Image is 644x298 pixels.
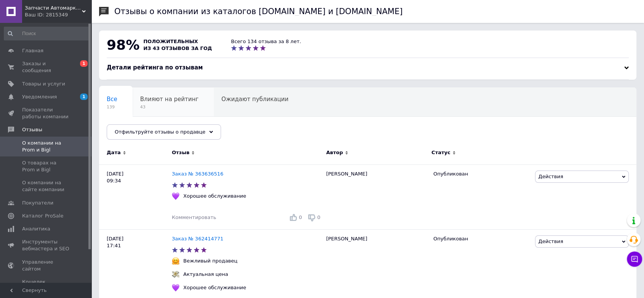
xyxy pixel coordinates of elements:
[99,164,172,229] div: [DATE] 09:34
[221,96,288,103] span: Ожидают публикации
[80,60,88,67] span: 1
[25,11,91,18] div: Ваш ID: 2815349
[22,126,42,133] span: Отзывы
[322,164,429,229] div: [PERSON_NAME]
[22,259,70,272] span: Управление сайтом
[538,174,563,179] span: Действия
[231,38,301,45] div: Всего 134 отзыва за 8 лет.
[172,271,179,278] img: :money_with_wings:
[172,257,179,265] img: :hugging_face:
[107,64,203,71] span: Детали рейтинга по отзывам
[172,149,189,156] span: Отзыв
[140,96,199,103] span: Влияют на рейтинг
[181,271,230,278] div: Актуальная цена
[107,149,121,156] span: Дата
[433,235,529,242] div: Опубликован
[22,47,43,54] span: Главная
[181,284,248,291] div: Хорошее обслуживание
[22,179,70,193] span: О компании на сайте компании
[431,149,450,156] span: Статус
[25,5,82,11] span: Запчасти Автомаркет™
[172,214,216,221] div: Комментировать
[172,192,179,200] img: :purple_heart:
[22,60,70,74] span: Заказы и сообщения
[143,39,198,44] span: положительных
[107,125,189,132] span: Опубликованы без комме...
[4,27,90,40] input: Поиск
[107,104,117,110] span: 139
[22,159,70,173] span: О товарах на Prom и Bigl
[172,284,179,292] img: :purple_heart:
[140,104,199,110] span: 43
[22,93,57,100] span: Уведомления
[172,171,223,177] a: Заказ № 363636516
[22,226,50,232] span: Аналитика
[22,200,53,206] span: Покупатели
[107,37,139,53] span: 98%
[107,96,117,103] span: Все
[627,251,642,267] button: Чат с покупателем
[172,214,216,220] span: Комментировать
[22,81,65,87] span: Товары и услуги
[326,149,343,156] span: Автор
[317,214,320,220] span: 0
[115,129,205,135] span: Отфильтруйте отзывы о продавце
[80,93,88,100] span: 1
[181,193,248,200] div: Хорошее обслуживание
[99,117,205,146] div: Опубликованы без комментария
[22,279,70,292] span: Кошелек компании
[433,171,529,177] div: Опубликован
[181,258,239,264] div: Вежливый продавец
[143,45,212,51] span: из 43 отзывов за год
[22,213,63,219] span: Каталог ProSale
[22,238,70,252] span: Инструменты вебмастера и SEO
[538,238,563,244] span: Действия
[172,236,223,242] a: Заказ № 362414771
[22,106,70,120] span: Показатели работы компании
[107,64,629,72] div: Детали рейтинга по отзывам
[22,140,70,153] span: О компании на Prom и Bigl
[114,7,403,16] h1: Отзывы о компании из каталогов [DOMAIN_NAME] и [DOMAIN_NAME]
[299,214,302,220] span: 0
